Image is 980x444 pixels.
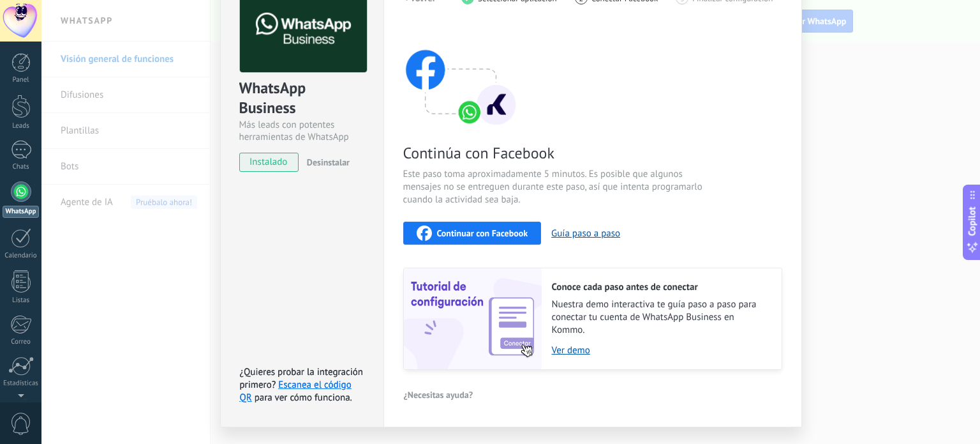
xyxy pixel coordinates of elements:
button: Continuar con Facebook [403,222,542,245]
span: Copilot [966,206,979,236]
span: Continuar con Facebook [437,229,528,238]
div: Calendario [3,252,40,260]
span: Desinstalar [307,157,350,168]
h2: Conoce cada paso antes de conectar [552,281,769,293]
button: Guía paso a paso [551,227,620,240]
span: Este paso toma aproximadamente 5 minutos. Es posible que algunos mensajes no se entreguen durante... [403,168,707,206]
div: Panel [3,76,40,84]
a: Escanea el código QR [240,379,352,404]
span: ¿Quieres probar la integración primero? [240,366,364,391]
div: Estadísticas [3,379,40,388]
div: WhatsApp [3,206,39,218]
span: Continúa con Facebook [403,143,707,163]
div: Leads [3,122,40,130]
div: WhatsApp Business [239,78,365,119]
img: connect with facebook [403,25,518,127]
span: para ver cómo funciona. [255,392,352,404]
div: Correo [3,338,40,346]
span: ¿Necesitas ayuda? [404,390,473,399]
button: Desinstalar [302,153,350,172]
button: ¿Necesitas ayuda? [403,385,474,404]
div: Más leads con potentes herramientas de WhatsApp [239,119,365,143]
span: Nuestra demo interactiva te guía paso a paso para conectar tu cuenta de WhatsApp Business en Kommo. [552,298,769,337]
div: Chats [3,163,40,171]
a: Ver demo [552,344,769,356]
div: Listas [3,296,40,305]
span: instalado [240,153,298,172]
